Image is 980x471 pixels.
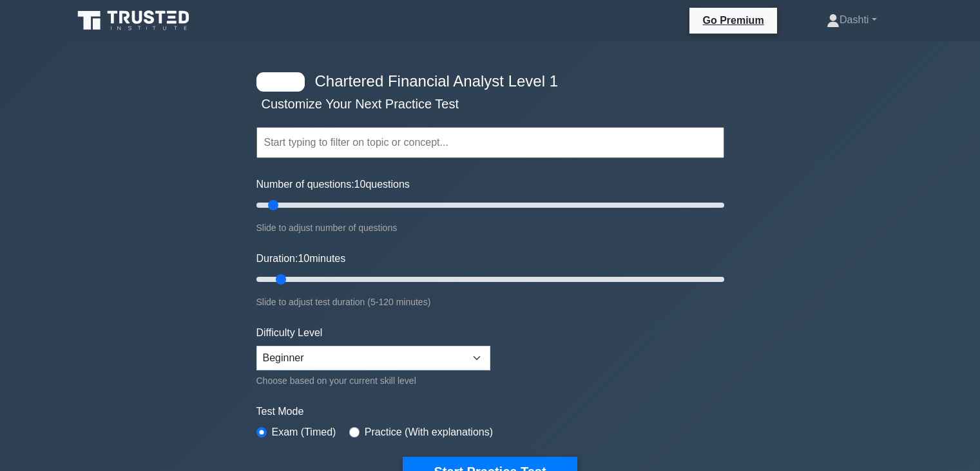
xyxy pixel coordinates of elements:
[256,404,724,419] label: Test Mode
[298,253,309,264] span: 10
[256,251,346,266] label: Duration: minutes
[695,12,771,28] a: Go Premium
[256,325,323,341] label: Difficulty Level
[365,425,493,440] label: Practice (With explanations)
[310,72,661,91] h4: Chartered Financial Analyst Level 1
[354,179,366,190] span: 10
[256,373,490,388] div: Choose based on your current skill level
[272,425,336,440] label: Exam (Timed)
[256,220,724,235] div: Slide to adjust number of questions
[796,7,907,33] a: Dashti
[256,294,724,310] div: Slide to adjust test duration (5-120 minutes)
[256,127,724,158] input: Start typing to filter on topic or concept...
[256,177,410,192] label: Number of questions: questions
